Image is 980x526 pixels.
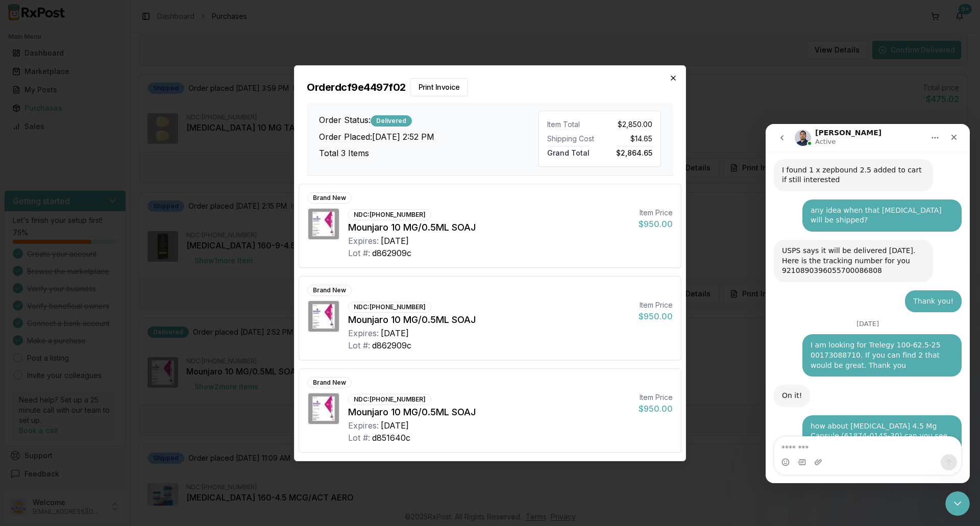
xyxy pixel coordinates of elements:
[547,134,596,144] div: Shipping Cost
[348,419,379,432] div: Expires:
[319,114,538,127] h3: Order Status:
[381,235,409,247] div: [DATE]
[348,302,431,313] div: NDC: [PHONE_NUMBER]
[639,300,673,310] div: Item Price
[381,327,409,339] div: [DATE]
[639,208,673,218] div: Item Price
[372,339,411,352] div: d862909c
[604,134,652,144] div: $14.65
[319,147,538,159] h3: Total 3 Items
[319,131,538,143] h3: Order Placed: [DATE] 2:52 PM
[348,394,431,405] div: NDC: [PHONE_NUMBER]
[410,78,469,96] button: Print Invoice
[604,119,652,130] div: $2,850.00
[381,419,409,432] div: [DATE]
[348,220,630,235] div: Mounjaro 10 MG/0.5ML SOAJ
[348,327,379,339] div: Expires:
[945,491,970,516] iframe: Intercom live chat
[371,115,412,127] div: Delivered
[307,377,352,388] div: Brand New
[308,393,339,424] img: Mounjaro 10 MG/0.5ML SOAJ
[348,432,370,444] div: Lot #:
[639,218,673,230] div: $950.00
[639,310,673,322] div: $950.00
[639,392,673,403] div: Item Price
[307,192,352,204] div: Brand New
[307,285,352,296] div: Brand New
[348,235,379,247] div: Expires:
[308,301,339,332] img: Mounjaro 10 MG/0.5ML SOAJ
[348,313,630,327] div: Mounjaro 10 MG/0.5ML SOAJ
[372,432,410,444] div: d851640c
[348,209,431,220] div: NDC: [PHONE_NUMBER]
[547,146,590,157] span: Grand Total
[348,405,630,419] div: Mounjaro 10 MG/0.5ML SOAJ
[348,247,370,259] div: Lot #:
[639,403,673,415] div: $950.00
[372,247,411,259] div: d862909c
[616,146,652,157] span: $2,864.65
[766,124,970,483] iframe: Intercom live chat
[307,78,673,96] h2: Order dcf9e4497f02
[348,339,370,352] div: Lot #:
[308,209,339,239] img: Mounjaro 10 MG/0.5ML SOAJ
[547,119,596,130] div: Item Total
